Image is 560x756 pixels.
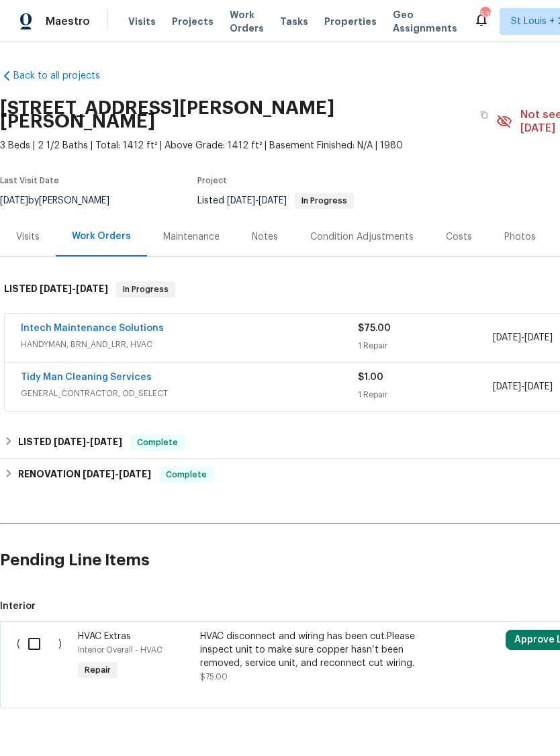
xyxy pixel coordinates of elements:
[230,8,264,35] span: Work Orders
[227,196,255,205] span: [DATE]
[13,626,74,688] div: ( )
[524,382,553,391] span: [DATE]
[280,17,308,26] span: Tasks
[227,196,287,205] span: -
[78,632,131,641] span: HVAC Extras
[40,284,108,293] span: -
[200,630,436,670] div: HVAC disconnect and wiring has been cut.Please inspect unit to make sure copper hasn’t been remov...
[132,436,183,449] span: Complete
[16,230,40,244] div: Visits
[472,103,496,127] button: Copy Address
[393,8,457,35] span: Geo Assignments
[358,324,391,333] span: $75.00
[504,230,536,244] div: Photos
[18,434,122,451] h6: LISTED
[76,284,108,293] span: [DATE]
[90,437,122,446] span: [DATE]
[493,333,521,342] span: [DATE]
[21,373,152,382] a: Tidy Man Cleaning Services
[358,373,383,382] span: $1.00
[163,230,220,244] div: Maintenance
[200,673,228,681] span: $75.00
[18,467,151,483] h6: RENOVATION
[21,324,164,333] a: Intech Maintenance Solutions
[493,331,553,344] span: -
[46,15,90,28] span: Maestro
[160,468,212,481] span: Complete
[446,230,472,244] div: Costs
[119,469,151,479] span: [DATE]
[4,281,108,297] h6: LISTED
[358,339,493,352] div: 1 Repair
[493,380,553,393] span: -
[40,284,72,293] span: [DATE]
[83,469,115,479] span: [DATE]
[324,15,377,28] span: Properties
[480,8,489,21] div: 539
[72,230,131,243] div: Work Orders
[54,437,86,446] span: [DATE]
[172,15,214,28] span: Projects
[54,437,122,446] span: -
[493,382,521,391] span: [DATE]
[259,196,287,205] span: [DATE]
[296,197,353,205] span: In Progress
[197,196,354,205] span: Listed
[197,177,227,185] span: Project
[524,333,553,342] span: [DATE]
[118,283,174,296] span: In Progress
[21,338,358,351] span: HANDYMAN, BRN_AND_LRR, HVAC
[252,230,278,244] div: Notes
[79,663,116,677] span: Repair
[358,388,493,401] div: 1 Repair
[78,646,162,654] span: Interior Overall - HVAC
[310,230,414,244] div: Condition Adjustments
[128,15,156,28] span: Visits
[21,387,358,400] span: GENERAL_CONTRACTOR, OD_SELECT
[83,469,151,479] span: -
